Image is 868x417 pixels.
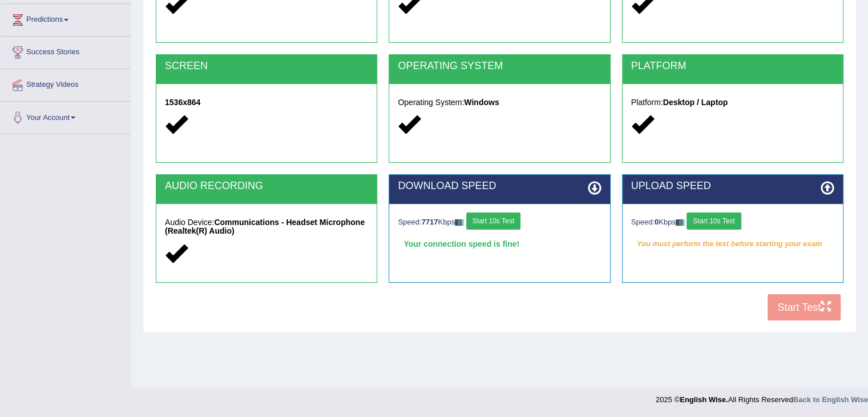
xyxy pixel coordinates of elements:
h2: AUDIO RECORDING [165,181,368,192]
div: Speed: Kbps [631,212,834,232]
h2: OPERATING SYSTEM [398,61,601,72]
img: ajax-loader-fb-connection.gif [455,219,464,226]
button: Start 10s Test [466,212,520,230]
h5: Audio Device: [165,218,368,236]
a: Predictions [1,4,131,33]
div: Your connection speed is fine! [398,235,601,252]
h5: Platform: [631,98,834,107]
h2: PLATFORM [631,61,834,72]
div: Speed: Kbps [398,212,601,232]
a: Back to English Wise [793,395,868,404]
a: Success Stories [1,37,131,65]
button: Start 10s Test [687,212,741,230]
strong: 1536x864 [165,98,200,107]
strong: Desktop / Laptop [663,98,728,107]
h2: DOWNLOAD SPEED [398,181,601,192]
strong: 0 [655,218,659,226]
div: 2025 © All Rights Reserved [656,388,868,405]
a: Your Account [1,102,131,130]
strong: Communications - Headset Microphone (Realtek(R) Audio) [165,218,365,235]
strong: English Wise. [680,395,728,404]
h2: UPLOAD SPEED [631,181,834,192]
strong: 7717 [422,218,438,226]
img: ajax-loader-fb-connection.gif [676,219,685,226]
h5: Operating System: [398,98,601,107]
em: You must perform the test before starting your exam [631,235,834,252]
strong: Windows [464,98,499,107]
a: Strategy Videos [1,69,131,98]
h2: SCREEN [165,61,368,72]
